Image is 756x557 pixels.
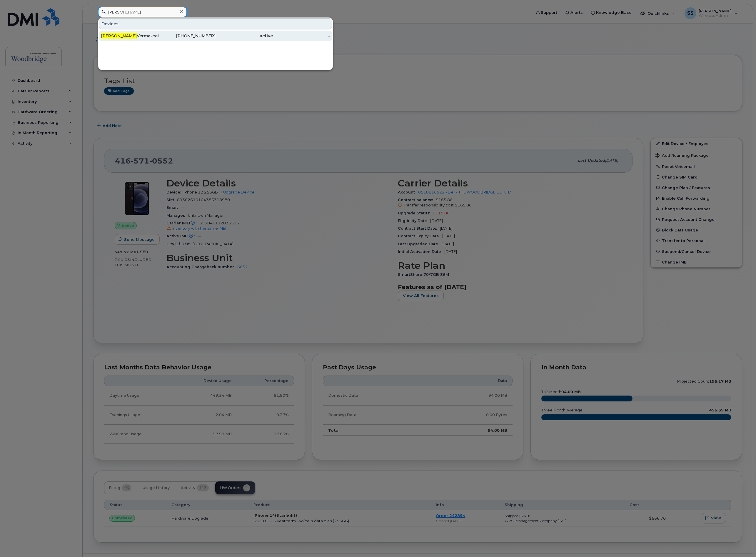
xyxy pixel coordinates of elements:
[216,33,273,39] div: active
[273,33,330,39] div: -
[99,31,332,41] a: [PERSON_NAME]Verma-cell[PHONE_NUMBER]active-
[158,33,216,39] div: [PHONE_NUMBER]
[101,33,137,39] span: [PERSON_NAME]
[99,18,332,29] div: Devices
[101,33,158,39] div: Verma-cell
